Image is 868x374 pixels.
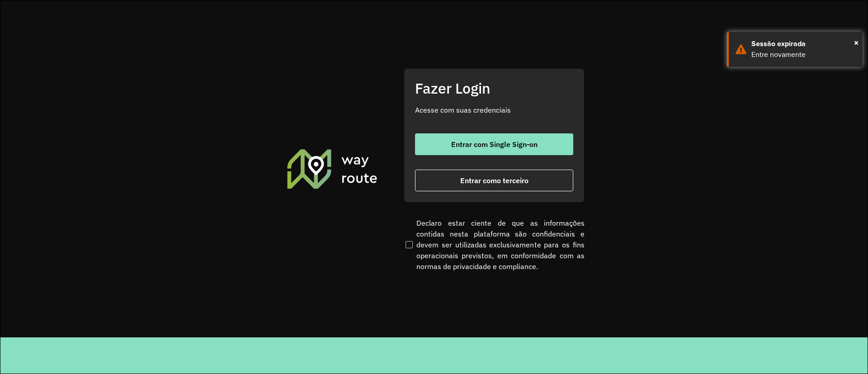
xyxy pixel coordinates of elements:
button: button [415,170,573,191]
p: Acesse com suas credenciais [415,104,573,115]
button: Close [854,36,859,49]
span: × [854,36,859,49]
h2: Fazer Login [415,80,573,97]
span: Entrar com Single Sign-on [451,141,538,148]
img: Roteirizador AmbevTech [286,148,379,189]
button: button [415,133,573,155]
span: Entrar como terceiro [460,177,528,184]
label: Declaro estar ciente de que as informações contidas nesta plataforma são confidenciais e devem se... [404,218,585,272]
div: Sessão expirada [751,38,856,49]
div: Entre novamente [751,49,856,60]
